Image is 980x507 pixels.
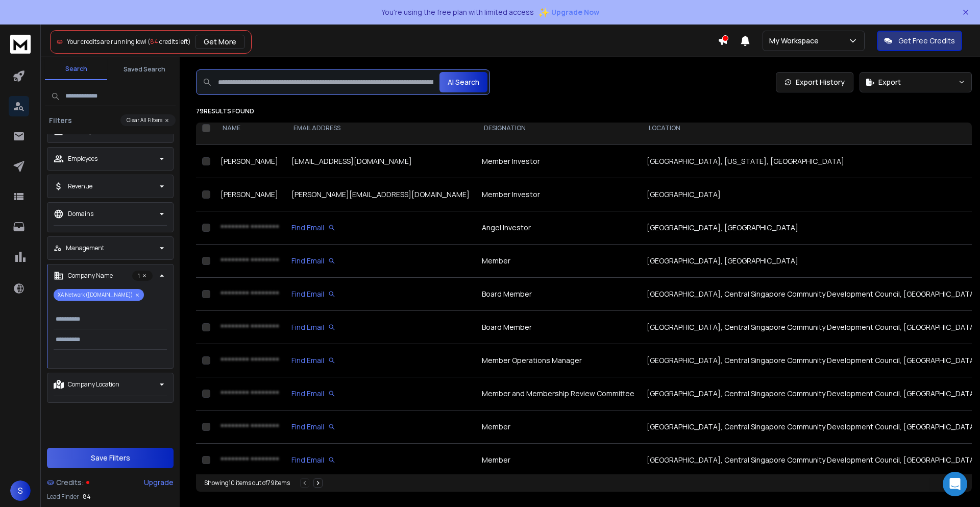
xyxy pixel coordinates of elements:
[476,311,641,344] td: Board Member
[476,112,641,145] th: DESIGNATION
[47,472,174,493] a: Credits:Upgrade
[66,244,104,252] p: Management
[877,31,962,51] button: Get Free Credits
[68,210,93,218] p: Domains
[214,112,285,145] th: NAME
[10,480,31,501] button: S
[538,2,599,22] button: ✨Upgrade Now
[10,35,31,54] img: logo
[196,107,972,115] p: 79 results found
[291,322,470,332] div: Find Email
[476,444,641,477] td: Member
[220,189,278,199] span: [PERSON_NAME]
[291,256,470,266] div: Find Email
[551,7,599,17] span: Upgrade Now
[291,455,470,465] div: Find Email
[68,155,97,163] p: Employees
[150,37,158,46] span: 84
[291,223,470,233] div: Find Email
[144,477,174,488] div: Upgrade
[47,448,174,468] button: Save Filters
[291,189,470,200] div: [PERSON_NAME][EMAIL_ADDRESS][DOMAIN_NAME]
[45,59,107,80] button: Search
[204,479,290,487] div: Showing 10 items out of 79 items
[83,493,91,501] span: 84
[67,37,146,46] span: Your credits are running low!
[476,145,641,178] td: Member Investor
[291,355,470,366] div: Find Email
[68,182,92,190] p: Revenue
[476,211,641,245] td: Angel Investor
[220,156,278,166] span: [PERSON_NAME]
[878,77,901,87] span: Export
[113,59,176,80] button: Saved Search
[769,36,823,46] p: My Workspace
[291,422,470,432] div: Find Email
[538,5,549,19] span: ✨
[476,178,641,211] td: Member Investor
[285,112,476,145] th: EMAIL ADDRESS
[195,35,245,49] button: Get More
[476,411,641,444] td: Member
[120,114,176,126] button: Clear All Filters
[291,289,470,299] div: Find Email
[476,377,641,411] td: Member and Membership Review Committee
[148,37,191,46] span: ( credits left)
[68,272,113,280] p: Company Name
[56,477,84,488] span: Credits:
[943,472,967,496] div: Open Intercom Messenger
[54,289,144,301] p: XA Network ([DOMAIN_NAME])
[68,380,119,389] p: Company Location
[291,389,470,399] div: Find Email
[381,7,534,17] p: You're using the free plan with limited access
[476,278,641,311] td: Board Member
[898,36,955,46] p: Get Free Credits
[476,245,641,278] td: Member
[132,271,153,281] p: 1
[476,344,641,377] td: Member Operations Manager
[291,156,470,166] div: [EMAIL_ADDRESS][DOMAIN_NAME]
[439,72,487,92] button: AI Search
[45,115,76,126] h3: Filters
[47,493,81,501] p: Lead Finder:
[776,72,853,92] a: Export History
